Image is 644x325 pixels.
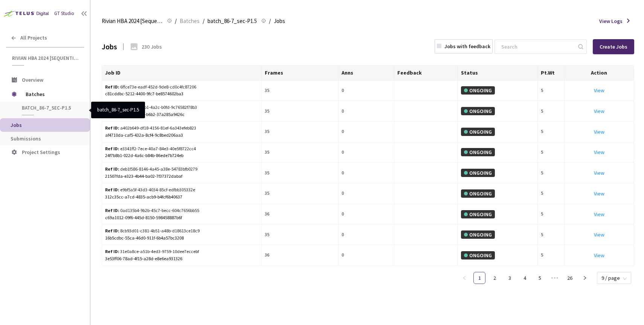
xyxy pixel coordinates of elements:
li: / [175,17,177,26]
div: 230 Jobs [142,43,162,51]
li: / [203,17,204,26]
a: View [594,169,604,176]
a: 3 [504,272,515,284]
div: 312c35cc-a7cd-4835-acb9-b4fcf6b40637 [105,194,258,201]
div: 31e0a8ce-a51b-4ed3-9759-10dee7eccebf [105,248,201,255]
b: Ref ID: [105,125,119,131]
th: Action [565,66,634,81]
td: 5 [538,224,565,245]
div: af4710da-caf5-432a-8cf4-9c8bed206aa3 [105,132,258,139]
b: Ref ID: [105,84,119,90]
span: right [583,276,587,280]
td: 35 [262,122,339,142]
span: batch_86-7_sec-P1.5 [208,17,257,26]
b: Ref ID: [105,146,119,151]
span: Rivian HBA 2024 [Sequential] [102,17,163,26]
div: 8cb93d01-c381-4b51-a48b-d18613ce18c9 [105,227,201,235]
input: Search [497,40,577,53]
b: Ref ID: [105,187,119,192]
div: 0ad135b4-9b2b-45c7-becc-604c7656bb55 [105,207,201,214]
td: 35 [262,224,339,245]
a: View [594,252,604,259]
td: 35 [262,183,339,204]
span: Jobs [274,17,285,26]
th: Frames [262,66,339,81]
td: 5 [538,204,565,225]
div: ONGOING [461,148,495,156]
div: Page Size [597,272,631,281]
a: 1 [474,272,485,284]
div: 6ffce73e-eadf-452d-9de8-cd0c4fc87206 [105,84,201,91]
button: right [579,272,591,284]
div: GT Studio [54,10,74,17]
a: View [594,231,604,238]
span: Rivian HBA 2024 [Sequential] [12,55,79,61]
li: 5 [534,272,546,284]
a: 4 [519,272,530,284]
div: ONGOING [461,86,495,95]
div: e9bf5a5f-43d3-4034-85cf-edfbb305332e [105,186,201,194]
div: e3341ff2-7ece-40a7-84e3-40e5f8722cc4 [105,145,201,153]
span: Submissions [11,135,41,142]
th: Job ID [102,66,262,81]
td: 5 [538,122,565,142]
div: ONGOING [461,230,495,239]
div: ONGOING [461,189,495,198]
div: ONGOING [461,210,495,218]
a: View [594,149,604,156]
td: 0 [339,163,394,183]
li: Next Page [579,272,591,284]
li: 3 [504,272,516,284]
div: a402b649-df18-4156-81ef-6a343efeb823 [105,125,201,132]
b: Ref ID: [105,104,119,110]
td: 0 [339,224,394,245]
li: 4 [519,272,531,284]
div: ONGOING [461,107,495,115]
b: Ref ID: [105,228,119,233]
div: ONGOING [461,251,495,259]
div: 7ec3390e-0cb1-4a2c-b0fd-9c76582f78b3 [105,104,201,111]
td: 0 [339,81,394,101]
a: 26 [564,272,575,284]
span: ••• [549,272,561,284]
div: Jobs with feedback [444,42,490,50]
span: Batches [180,17,200,26]
a: 2 [489,272,500,284]
td: 36 [262,204,339,225]
td: 0 [339,183,394,204]
a: View [594,128,604,135]
span: Jobs [11,122,22,128]
span: Overview [22,76,43,83]
td: 36 [262,245,339,266]
a: View [594,87,604,94]
td: 0 [339,204,394,225]
div: deb1f586-8146-4a45-a38e-54783bfb0279 [105,166,201,173]
td: 0 [339,101,394,122]
td: 35 [262,101,339,122]
td: 5 [538,101,565,122]
td: 5 [538,81,565,101]
div: 16b5cdbc-55ca-46d0-911f-6b4a57bc3208 [105,235,258,242]
span: View Logs [599,17,623,25]
div: Create Jobs [600,44,627,50]
td: 0 [339,245,394,266]
td: 35 [262,142,339,163]
td: 0 [339,142,394,163]
div: ONGOING [461,128,495,136]
span: batch_86-7_sec-P1.5 [22,105,78,111]
div: ONGOING [461,169,495,177]
div: 111b9309-ebb7-451d-b6b2-37a285a9426c [105,111,258,118]
span: All Projects [20,35,47,41]
li: 26 [564,272,576,284]
li: 2 [488,272,501,284]
b: Ref ID: [105,166,119,172]
div: c69a1012-09f6-445d-8150-598458887b6f [105,214,258,221]
th: Feedback [394,66,458,81]
b: Ref ID: [105,249,119,254]
div: Jobs [102,41,117,52]
span: Batches [26,87,77,102]
a: 5 [534,272,545,284]
td: 5 [538,142,565,163]
td: 5 [538,245,565,266]
span: Project Settings [22,149,60,156]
